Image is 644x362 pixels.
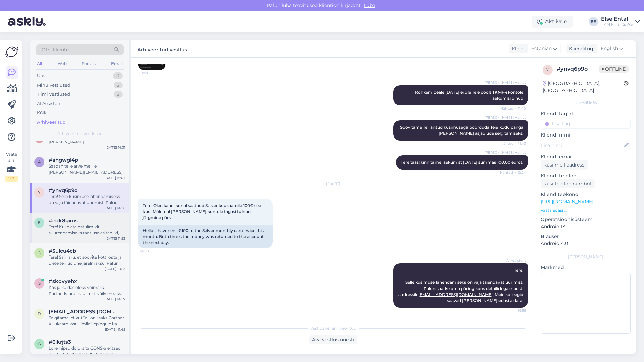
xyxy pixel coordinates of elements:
[140,70,166,76] span: 11:39
[105,266,125,271] div: [DATE] 18:53
[541,142,623,149] input: Lisa nimi
[532,16,573,28] div: Aktiivne
[541,207,631,213] p: Vaata edasi ...
[543,80,624,94] div: [GEOGRAPHIC_DATA], [GEOGRAPHIC_DATA]
[500,170,526,175] span: Nähtud ✓ 12:24
[501,258,526,263] span: AI Assistent
[541,110,631,117] p: Kliendi tag'id
[601,45,618,52] span: English
[49,163,125,175] div: Saadan teile arve meilile [PERSON_NAME][EMAIL_ADDRESS][DOMAIN_NAME] Palun uuendage oma andmeid ka...
[509,45,525,52] div: Klient
[541,216,631,223] p: Operatsioonisüsteem
[137,44,187,53] label: Arhiveeritud vestlus
[37,100,62,107] div: AI Assistent
[57,131,103,137] span: Arhiveeritud vestlused
[38,281,41,286] span: s
[601,16,633,22] div: Else Ental
[140,249,165,254] span: 14:58
[114,91,123,98] div: 2
[485,150,526,155] span: [PERSON_NAME] Heinat
[38,341,41,346] span: 6
[541,100,631,106] div: Kliendi info
[500,106,526,111] span: Nähtud ✓ 11:40
[49,157,78,163] span: #ahgwgl4p
[400,125,524,136] span: Soovitame Teil antud küsimusega pöörduda Teie kodu panga [PERSON_NAME] asjaolude selgitamiseks.
[501,308,526,313] span: 14:58
[80,59,97,68] div: Socials
[49,193,125,206] div: Tere! Selle küsimuse lahendamiseks on vaja täiendavat uurimist. Palun saatke oma päring koos deta...
[37,72,45,79] div: Uus
[546,67,549,72] span: y
[557,65,599,73] div: # ynvq6p9o
[49,224,125,236] div: Tere! Kui olete ostulimiidi suurendamiseks taotluse esitanud, siis läheb vastuse saamiseks tavali...
[36,59,43,68] div: All
[589,17,598,26] div: EE
[105,236,125,241] div: [DATE] 11:53
[5,151,18,182] div: Vaata siia
[541,233,631,240] p: Brauser
[49,345,125,357] div: Loremipsu dolorsita CONS-a elitsed 86.58.3892 doeius 906,02 tempo. Incididun, ut labo Etdo ma ali...
[138,181,528,187] div: [DATE]
[541,191,631,198] p: Klienditeekond
[601,22,633,27] div: TKM Finants AS
[49,187,78,193] span: #ynvq6p9o
[49,315,125,327] div: Selgitame, et kui Teil on lisaks Partner Kuukaardi ostulimiidi lepingule ka teisi kehtivaid TKM F...
[541,199,593,205] a: [URL][DOMAIN_NAME]
[401,160,523,165] span: Tere taas! kinnitame laekumist [DATE] summas 100,00 eurot.
[143,203,262,220] span: Tere! Olen kahel korral saatnud Selver kuukaardile 100€ see kuu. Mõlemal [PERSON_NAME] kontole ta...
[42,46,69,53] span: Otsi kliente
[110,59,124,68] div: Email
[37,110,47,116] div: Kõik
[531,45,552,52] span: Estonian
[541,264,631,271] p: Märkmed
[49,339,71,345] span: #6ikrjts3
[566,45,595,52] div: Klienditugi
[38,159,41,164] span: a
[49,284,125,297] div: Kas ja kuidas oleks võimalik Partnerkaardi kuulimiiti väiksemaks muuta?
[37,82,70,89] div: Minu vestlused
[49,309,119,315] span: dokinght@gmail.com
[104,175,125,180] div: [DATE] 16:07
[541,131,631,139] p: Kliendi nimi
[38,250,41,255] span: 5
[541,223,631,230] p: Android 13
[541,179,595,188] div: Küsi telefoninumbrit
[5,176,18,182] div: 1 / 3
[104,206,125,211] div: [DATE] 14:58
[415,90,524,101] span: Rohkem peale [DATE] ei ole Teie poolt TKMF-i kontole laekumisi olnud
[105,327,125,332] div: [DATE] 11:45
[485,115,526,120] span: [PERSON_NAME] Heinat
[113,72,123,79] div: 0
[541,119,631,129] input: Lisa tag
[310,325,356,331] span: Vestlus on arhiveeritud
[37,119,66,126] div: Arhiveeritud
[114,82,123,89] div: 2
[104,297,125,302] div: [DATE] 14:57
[362,2,377,8] span: Luba
[49,254,125,266] div: Tere! Sain aru, et soovite kotti osta ja olete teinud ühe järelmaksu. Palun täpsustage, milles tä...
[309,335,357,344] div: Ava vestlus uuesti
[541,172,631,179] p: Kliendi telefon
[541,160,588,170] div: Küsi meiliaadressi
[49,248,76,254] span: #5ulcu4cb
[38,190,41,195] span: y
[105,145,125,150] div: [DATE] 16:31
[56,59,68,68] div: Web
[138,225,273,248] div: Hello! I have sent €100 to the Selver monthly card twice this month. Both times the money was ret...
[599,65,629,73] span: Offline
[5,46,18,58] img: Askly Logo
[541,240,631,247] p: Android 4.0
[37,91,70,98] div: Tiimi vestlused
[541,153,631,160] p: Kliendi email
[49,139,125,145] div: [PERSON_NAME]
[38,220,41,225] span: e
[601,16,640,27] a: Else EntalTKM Finants AS
[49,218,78,224] span: #eqk8gxos
[49,278,77,284] span: #skovyehx
[501,141,526,146] span: Nähtud ✓ 11:43
[418,292,493,297] a: [EMAIL_ADDRESS][DOMAIN_NAME]
[541,254,631,260] div: [PERSON_NAME]
[485,80,526,85] span: [PERSON_NAME] Heinat
[38,311,41,316] span: d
